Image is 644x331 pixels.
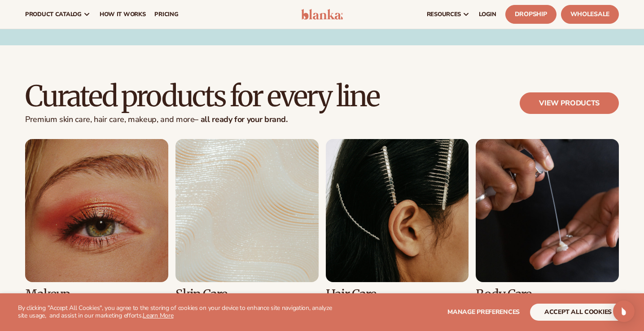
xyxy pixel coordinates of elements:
h2: Curated products for every line [25,81,379,111]
div: 2 / 8 [175,139,319,301]
button: accept all cookies [530,304,626,321]
span: resources [427,11,461,18]
div: 1 / 8 [25,139,168,301]
p: Premium skin care, hair care, makeup, and more [25,115,379,125]
span: How It Works [100,11,146,18]
button: Manage preferences [447,304,520,321]
p: By clicking "Accept All Cookies", you agree to the storing of cookies on your device to enhance s... [18,305,335,320]
div: 3 / 8 [326,139,469,301]
strong: – all ready for your brand. [194,114,287,125]
img: logo [301,9,343,20]
span: pricing [154,11,178,18]
div: Open Intercom Messenger [613,301,635,322]
a: View products [520,92,619,114]
a: Learn More [143,311,173,320]
div: 4 / 8 [476,139,619,301]
span: Manage preferences [447,308,520,316]
span: product catalog [25,11,82,18]
a: Wholesale [561,5,619,24]
span: LOGIN [479,11,496,18]
a: Dropship [505,5,556,24]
